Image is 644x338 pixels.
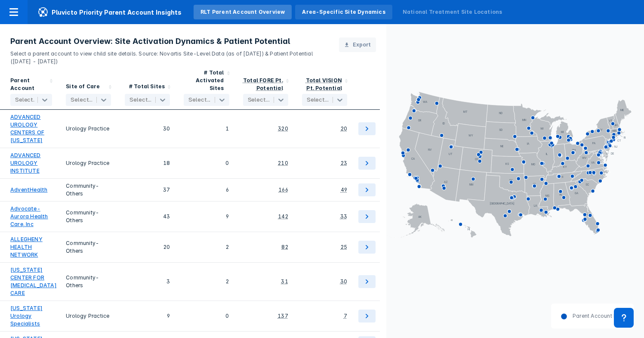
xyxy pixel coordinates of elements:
div: 0 [184,304,229,328]
div: 320 [278,125,288,133]
div: 49 [341,186,347,194]
div: 2 [184,266,229,297]
div: 210 [278,159,288,167]
div: 33 [340,213,347,220]
div: Urology Practice [66,152,111,175]
div: 0 [184,152,229,175]
a: [US_STATE] CENTER FOR [MEDICAL_DATA] CARE [10,266,57,297]
div: 1 [184,113,229,144]
div: Community-Others [66,266,111,297]
span: Pluvicto Priority Parent Account Insights [28,7,192,17]
div: Urology Practice [66,113,111,144]
div: 7 [344,312,347,320]
div: 31 [281,278,288,285]
div: Sort [59,65,118,110]
a: National Treatment Site Locations [396,5,509,19]
div: Community-Others [66,205,111,228]
div: 23 [341,159,347,167]
div: Sort [236,65,295,110]
div: 137 [277,312,288,320]
div: 20 [125,236,170,259]
div: Sort [295,65,354,110]
div: Total FORE Pt. Potential [243,77,283,91]
div: Area-Specific Site Dynamics [302,8,385,16]
div: 30 [340,278,347,285]
div: 37 [125,182,170,198]
a: Advocate-Aurora Health Care, Inc [10,205,52,228]
div: National Treatment Site Locations [403,8,502,16]
button: Export [339,37,376,52]
a: ALLEGHENY HEALTH NETWORK [10,236,52,259]
a: [US_STATE] Urology Specialists [10,304,52,328]
div: Urology Practice [66,304,111,328]
dd: Parent Account HQ [567,312,622,320]
div: Select... [307,96,329,103]
div: 142 [278,213,288,220]
div: RLT Parent Account Overview [200,8,285,16]
span: Export [353,41,371,49]
div: 2 [184,236,229,259]
a: RLT Parent Account Overview [194,5,292,19]
div: 82 [281,243,288,251]
div: 9 [125,304,170,328]
a: AdventHealth [10,186,47,194]
div: 6 [184,182,229,198]
div: Community-Others [66,236,111,259]
a: ADVANCED UROLOGY CENTERS OF [US_STATE] [10,113,52,144]
div: 166 [278,186,288,194]
div: # Total Sites [129,83,165,92]
div: 9 [184,205,229,228]
div: Community-Others [66,182,111,198]
div: 43 [125,205,170,228]
div: # Total Activated Sites [184,69,224,92]
div: 18 [125,152,170,175]
h3: Parent Account Overview: Site Activation Dynamics & Patient Potential [10,36,329,47]
a: Area-Specific Site Dynamics [295,5,392,19]
div: 3 [125,266,170,297]
div: Sort [118,65,177,110]
div: 30 [125,113,170,144]
div: Parent Account [10,77,47,92]
div: Total VISION Pt. Potential [306,77,342,91]
div: Contact Support [614,308,634,328]
div: 20 [341,125,347,133]
div: Sort [177,65,236,110]
a: ADVANCED UROLOGY INSTITUTE [10,152,52,175]
div: 25 [341,243,347,251]
div: Site of Care [66,83,100,92]
p: Select a parent account to view child site details. Source: Novartis Site-Level Data (as of [DATE... [10,47,329,65]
